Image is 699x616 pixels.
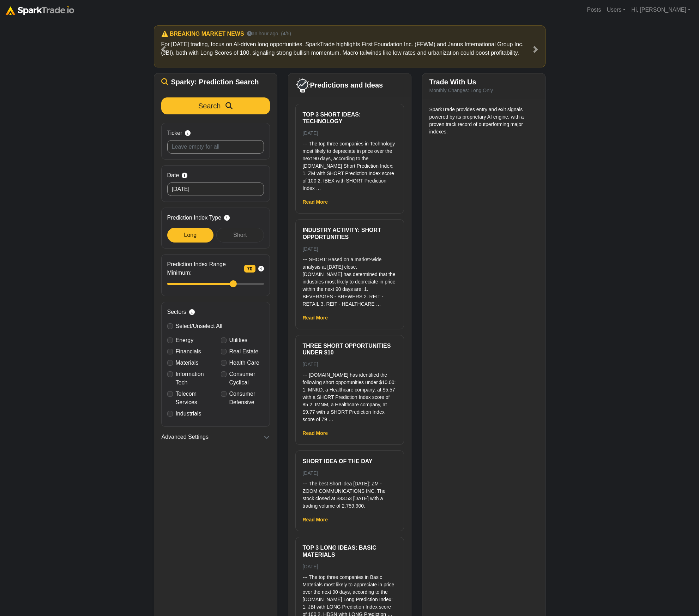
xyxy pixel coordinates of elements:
[303,342,397,423] a: Three Short Opportunities Under $10 [DATE] --- [DOMAIN_NAME] has identified the following short o...
[167,171,179,180] span: Date
[229,359,259,367] label: Health Care
[167,140,264,154] input: Leave empty for all
[216,228,264,243] div: Short
[303,256,397,308] p: --- SHORT: Based on a market-wide analysis at [DATE] close, [DOMAIN_NAME] has determined that the...
[167,308,186,316] span: Sectors
[167,228,214,243] div: Long
[229,390,264,407] label: Consumer Defensive
[303,111,397,125] h6: Top 3 Short ideas: Technology
[303,315,328,321] a: Read More
[429,106,538,136] p: SparkTrade provides entry and exit signals powered by its proprietary AI engine, with a proven tr...
[604,3,628,17] a: Users
[162,433,209,441] span: Advanced Settings
[310,81,383,89] span: Predictions and Ideas
[167,129,182,137] span: Ticker
[628,3,693,17] a: Hi, [PERSON_NAME]
[167,260,241,277] span: Prediction Index Range Minimum:
[303,470,318,476] small: [DATE]
[303,361,318,367] small: [DATE]
[303,227,397,307] a: Industry Activity: Short Opportunities [DATE] --- SHORT: Based on a market-wide analysis at [DATE...
[303,246,318,252] small: [DATE]
[303,480,397,510] p: --- The best Short idea [DATE]: ZM - ZOOM COMMUNICATIONS INC. The stock closed at $83.53 [DATE] w...
[303,111,397,192] a: Top 3 Short ideas: Technology [DATE] --- The top three companies in Technology most likely to dep...
[176,336,194,345] label: Energy
[303,458,397,510] a: Short Idea of the Day [DATE] --- The best Short idea [DATE]: ZM - ZOOM COMMUNICATIONS INC. The st...
[198,102,221,110] span: Search
[303,458,397,465] h6: Short Idea of the Day
[176,390,210,407] label: Telecom Services
[303,371,397,423] p: --- [DOMAIN_NAME] has identified the following short opportunities under $10.00: 1. MNKD, a Healt...
[161,30,244,37] h6: ⚠️ BREAKING MARKET NEWS
[176,370,210,387] label: Information Tech
[244,265,255,273] span: 70
[303,227,397,240] h6: Industry Activity: Short Opportunities
[247,30,278,37] small: an hour ago
[584,3,604,17] a: Posts
[229,336,248,345] label: Utilities
[429,88,493,93] small: Monthly Changes: Long Only
[303,430,328,436] a: Read More
[229,347,259,356] label: Real Estate
[303,199,328,205] a: Read More
[233,232,247,238] span: Short
[176,323,223,329] span: Select/Unselect All
[161,97,270,114] button: Search
[176,347,201,356] label: Financials
[303,130,318,136] small: [DATE]
[303,517,328,522] a: Read More
[184,232,197,238] span: Long
[6,6,74,15] img: sparktrade.png
[161,40,538,57] p: For [DATE] trading, focus on AI-driven long opportunities. SparkTrade highlights First Foundation...
[176,409,201,418] label: Industrials
[171,78,259,86] span: Sparky: Prediction Search
[229,370,264,387] label: Consumer Cyclical
[161,432,270,442] button: Advanced Settings
[303,544,397,558] h6: Top 3 Long ideas: Basic Materials
[281,30,291,37] small: (4/5)
[303,564,318,569] small: [DATE]
[429,78,538,86] h5: Trade With Us
[303,140,397,192] p: --- The top three companies in Technology most likely to depreciate in price over the next 90 day...
[303,342,397,356] h6: Three Short Opportunities Under $10
[167,214,222,222] span: Prediction Index Type
[176,359,199,367] label: Materials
